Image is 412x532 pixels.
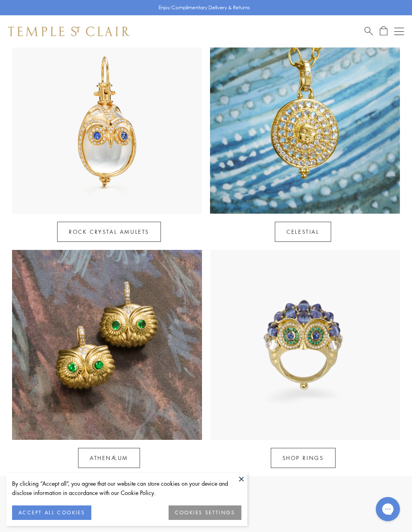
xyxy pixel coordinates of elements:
[271,448,336,468] a: SHOP RINGS
[159,4,250,12] p: Enjoy Complimentary Delivery & Returns
[8,27,130,36] img: Temple St. Clair
[169,505,241,520] button: COOKIES SETTINGS
[380,26,387,36] a: Open Shopping Bag
[12,505,91,520] button: ACCEPT ALL COOKIES
[365,26,373,36] a: Search
[394,27,404,36] button: Open navigation
[12,479,241,497] div: By clicking “Accept all”, you agree that our website can store cookies on your device and disclos...
[57,222,161,242] a: Rock Crystal Amulets
[275,222,331,242] a: Celestial
[372,494,404,524] iframe: Gorgias live chat messenger
[78,448,140,468] a: Athenæum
